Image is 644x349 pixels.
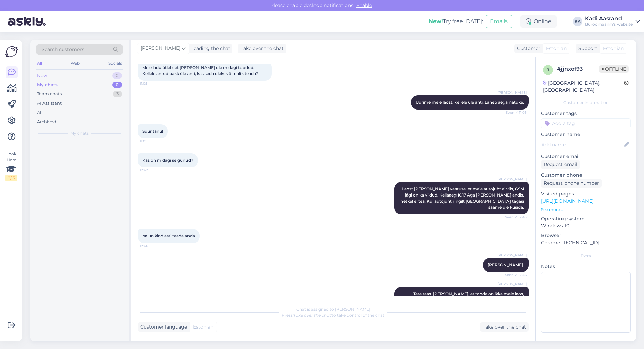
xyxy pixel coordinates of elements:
p: Browser [541,232,631,239]
span: [PERSON_NAME]. [488,262,524,267]
span: [PERSON_NAME] [141,45,180,52]
img: Askly Logo [5,45,18,58]
span: Offline [599,65,629,73]
p: Visited pages [541,190,631,198]
div: Online [520,15,557,28]
a: Kadi AasrandBüroomaailm's website [585,16,640,27]
div: [GEOGRAPHIC_DATA], [GEOGRAPHIC_DATA] [543,80,624,94]
div: Take over the chat [480,322,529,332]
span: Meie ladu ütleb, et [PERSON_NAME] ole midagi toodud. Kellele antud pakk üle anti, kas seda oleks ... [142,65,258,76]
span: Press to take control of the chat [282,313,384,318]
span: [PERSON_NAME] [498,253,527,258]
div: Try free [DATE]: [429,17,483,26]
div: 0 [112,82,122,88]
div: 3 [113,91,122,97]
p: Notes [541,263,631,270]
span: 11:05 [140,139,165,144]
div: leading the chat [190,45,230,52]
div: Request phone number [541,179,602,188]
div: Look Here [5,151,17,181]
p: Customer tags [541,110,631,117]
span: [PERSON_NAME] [498,177,527,182]
span: Seen ✓ 12:45 [501,215,527,220]
p: Operating system [541,215,631,222]
div: All [36,59,43,68]
div: Request email [541,160,580,169]
div: Customer information [541,100,631,106]
span: palun kindlasti teada anda [142,233,195,238]
p: Customer name [541,131,631,138]
div: 0 [112,72,122,79]
div: New [37,72,47,79]
div: Büroomaailm's website [585,21,633,27]
span: Search customers [42,46,84,53]
span: Seen ✓ 12:46 [501,272,527,277]
div: Archived [37,119,56,125]
a: [URL][DOMAIN_NAME] [541,198,594,204]
span: 12:42 [140,168,165,173]
span: j [547,67,549,72]
span: Kas on midagi selgunud? [142,158,193,163]
p: Customer phone [541,172,631,179]
div: Take over the chat [238,44,286,53]
div: # jjnxof93 [557,65,599,73]
span: Tere taas. [PERSON_NAME], et toode on ikka meie laos, tarnime selle homme hommikul ja vabandame. [413,291,525,302]
span: Uurime meie laost, kellele üle anti. Läheb aega natuke. [416,100,524,105]
span: Chat is assigned to [PERSON_NAME] [296,307,370,312]
span: [PERSON_NAME] [498,281,527,287]
div: Team chats [37,91,62,97]
span: [PERSON_NAME] [498,90,527,95]
b: New! [429,18,443,25]
div: Extra [541,253,631,259]
div: Web [69,59,81,68]
div: Customer language [138,323,187,331]
span: Enable [354,2,374,8]
p: Customer email [541,153,631,160]
span: 12:46 [140,244,165,249]
div: AI Assistant [37,100,62,107]
span: My chats [70,130,89,136]
span: 11:05 [140,81,165,86]
span: Estonian [546,45,567,52]
p: Windows 10 [541,222,631,229]
div: Support [576,45,597,52]
span: Seen ✓ 11:05 [501,110,527,115]
input: Add name [541,141,623,148]
span: Laost [PERSON_NAME] vastuse, et meie autojuht ei viis, GSM jägi on ka viidud. Kellaaeg 16.17 Aga ... [400,186,525,210]
i: 'Take over the chat' [293,313,332,318]
div: Socials [107,59,123,68]
div: All [37,109,43,116]
div: Kadi Aasrand [585,16,633,21]
p: Chrome [TECHNICAL_ID] [541,239,631,246]
div: My chats [37,82,58,88]
input: Add a tag [541,118,631,128]
div: 2 / 3 [5,175,17,181]
span: Suur tänu! [142,129,163,134]
div: Customer [514,45,540,52]
button: Emails [486,15,512,28]
p: See more ... [541,207,631,213]
span: Estonian [603,45,624,52]
div: KA [573,17,582,26]
span: Estonian [193,323,213,331]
